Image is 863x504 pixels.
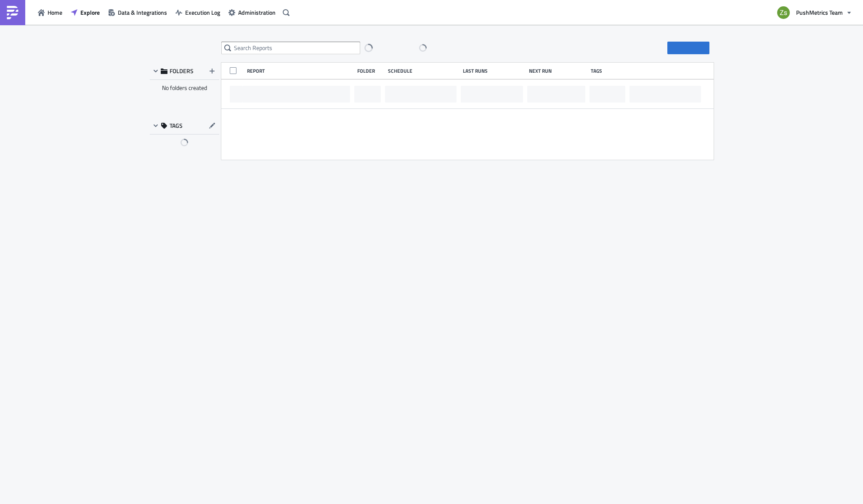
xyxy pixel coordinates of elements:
[170,122,183,129] span: TAGS
[221,42,360,54] input: Search Reports
[118,8,167,17] span: Data & Integrations
[357,68,384,74] div: Folder
[772,3,857,22] button: PushMetrics Team
[104,6,171,19] button: Data & Integrations
[776,5,791,20] img: Avatar
[591,68,626,74] div: Tags
[796,8,843,17] span: PushMetrics Team
[238,8,276,17] span: Administration
[170,67,194,75] span: FOLDERS
[48,8,62,17] span: Home
[80,8,100,17] span: Explore
[66,6,104,19] button: Explore
[171,6,224,19] button: Execution Log
[185,8,220,17] span: Execution Log
[463,68,525,74] div: Last Runs
[388,68,459,74] div: Schedule
[529,68,587,74] div: Next Run
[6,6,19,19] img: PushMetrics
[34,6,66,19] button: Home
[247,68,353,74] div: Report
[150,80,219,96] div: No folders created
[224,6,280,19] button: Administration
